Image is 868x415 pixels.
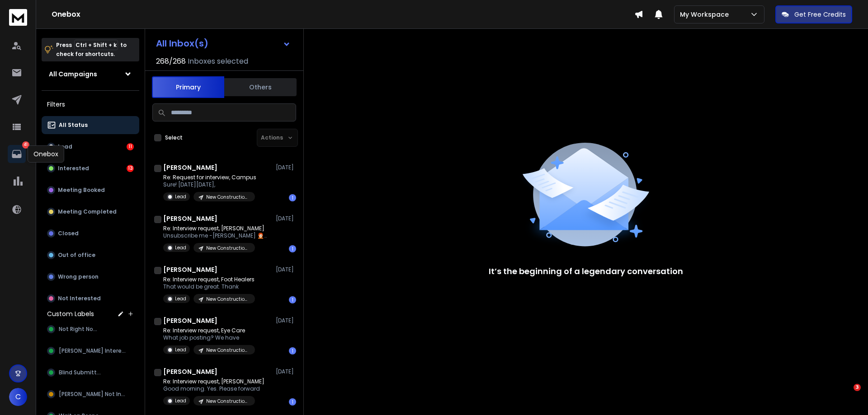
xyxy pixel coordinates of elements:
p: Not Interested [58,295,101,302]
iframe: Intercom live chat [835,384,857,406]
button: Closed [42,224,139,242]
label: Select [165,134,183,141]
p: Lead [175,244,186,251]
p: [DATE] [276,215,296,222]
div: 1 [289,245,296,252]
span: Not Right Now [59,326,98,333]
div: 1 [289,194,296,201]
p: Lead [58,143,72,150]
p: Re: Interview request, Foot Healers [163,276,255,283]
p: My Workspace [680,10,732,19]
span: 268 / 268 [156,56,186,67]
h1: [PERSON_NAME] [163,163,217,172]
p: New ConstructionX [206,398,250,405]
div: 13 [127,165,134,172]
p: Re: Interview request, [PERSON_NAME] [163,225,272,232]
button: Out of office [42,246,139,264]
p: New ConstructionX [206,347,250,354]
span: Ctrl + Shift + k [74,40,118,50]
button: Blind Submittal [42,364,139,382]
p: What job posting? We have [163,334,255,341]
p: Unsubscribe me -[PERSON_NAME] 🧑🏻‍🦰👍🏻🇺🇸 [163,232,272,239]
p: Get Free Credits [794,10,846,19]
div: 1 [289,398,296,406]
button: Others [224,77,297,97]
span: Blind Submittal [59,369,101,376]
button: [PERSON_NAME] Not Inter [42,385,139,403]
p: New ConstructionX [206,194,250,201]
p: Re: Interview request, [PERSON_NAME] [163,378,264,385]
p: [DATE] [276,266,296,273]
p: All Status [59,121,88,129]
a: 41 [8,145,26,163]
h1: All Inbox(s) [156,39,208,48]
button: All Campaigns [42,65,139,83]
button: All Status [42,116,139,134]
span: [PERSON_NAME] Not Inter [59,391,127,398]
p: New ConstructionX [206,245,250,252]
h3: Inboxes selected [188,56,248,67]
p: New ConstructionX [206,296,250,303]
p: Re: Request for interview, Campus [163,174,256,181]
h1: [PERSON_NAME] [163,214,217,223]
p: [DATE] [276,317,296,324]
p: Meeting Completed [58,208,117,215]
button: Not Interested [42,289,139,308]
button: C [9,388,27,406]
p: Out of office [58,252,95,259]
div: 11 [127,143,134,150]
p: That would be great. Thank [163,283,255,290]
p: Lead [175,346,186,353]
div: Onebox [28,145,64,163]
p: Sure! [DATE][DATE], [163,181,256,188]
button: [PERSON_NAME] Interest [42,342,139,360]
p: 41 [22,141,29,149]
h1: All Campaigns [49,70,97,79]
div: 1 [289,296,296,303]
p: Lead [175,193,186,200]
h3: Filters [42,98,139,111]
h1: Onebox [52,9,634,20]
img: logo [9,9,27,26]
button: Primary [152,76,224,98]
button: Not Right Now [42,320,139,338]
p: [DATE] [276,164,296,171]
span: 3 [854,384,861,391]
p: [DATE] [276,368,296,375]
h1: [PERSON_NAME] [163,265,217,274]
p: Press to check for shortcuts. [56,41,127,59]
span: [PERSON_NAME] Interest [59,347,126,354]
p: Meeting Booked [58,187,105,194]
h1: [PERSON_NAME] [163,367,217,376]
button: Get Free Credits [775,5,852,23]
p: Lead [175,295,186,302]
div: 1 [289,347,296,354]
button: All Inbox(s) [149,34,298,52]
button: Meeting Completed [42,203,139,221]
p: Good morning. Yes. Please forward [163,385,264,392]
p: Closed [58,230,79,237]
h1: [PERSON_NAME] [163,316,217,325]
button: Interested13 [42,159,139,177]
p: It’s the beginning of a legendary conversation [489,265,683,278]
p: Re: Interview request, Eye Care [163,327,255,334]
p: Wrong person [58,273,99,280]
p: Lead [175,397,186,404]
button: Wrong person [42,268,139,286]
button: Lead11 [42,138,139,156]
h3: Custom Labels [47,309,94,318]
button: Meeting Booked [42,181,139,199]
p: Interested [58,165,89,172]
